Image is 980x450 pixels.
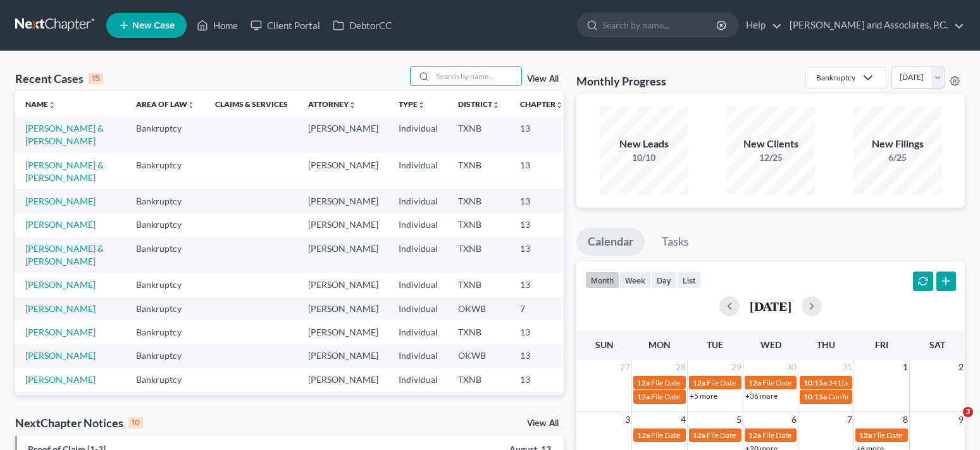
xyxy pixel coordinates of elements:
[25,303,96,314] a: [PERSON_NAME]
[25,279,96,290] a: [PERSON_NAME]
[298,392,388,415] td: [PERSON_NAME]
[937,407,967,437] iframe: Intercom live chat
[187,101,195,109] i: unfold_more
[448,368,510,391] td: TXNB
[388,213,448,237] td: Individual
[735,412,743,427] span: 5
[859,430,872,440] span: 12a
[957,359,965,375] span: 2
[388,320,448,344] td: Individual
[520,99,563,109] a: Chapterunfold_more
[846,412,853,427] span: 7
[555,101,563,109] i: unfold_more
[693,378,705,387] span: 12a
[298,297,388,320] td: [PERSON_NAME]
[298,368,388,391] td: [PERSON_NAME]
[126,116,205,153] td: Bankruptcy
[25,123,104,146] a: [PERSON_NAME] & [PERSON_NAME]
[388,153,448,189] td: Individual
[126,368,205,391] td: Bankruptcy
[388,368,448,391] td: Individual
[762,378,864,387] span: File Date for [PERSON_NAME]
[679,412,687,427] span: 4
[707,430,808,440] span: File Date for [PERSON_NAME]
[637,378,650,387] span: 12a
[693,430,705,440] span: 12a
[576,73,666,89] h3: Monthly Progress
[298,153,388,189] td: [PERSON_NAME]
[298,237,388,273] td: [PERSON_NAME]
[25,159,104,183] a: [PERSON_NAME] & [PERSON_NAME]
[817,339,835,350] span: Thu
[648,339,671,350] span: Mon
[298,116,388,153] td: [PERSON_NAME]
[15,415,143,430] div: NextChapter Notices
[750,299,791,313] h2: [DATE]
[963,407,973,417] span: 3
[433,67,521,85] input: Search by name...
[448,392,510,415] td: TXNB
[298,189,388,213] td: [PERSON_NAME]
[126,237,205,273] td: Bankruptcy
[929,339,945,350] span: Sat
[190,14,244,37] a: Home
[399,99,425,109] a: Typeunfold_more
[740,14,782,37] a: Help
[726,137,815,151] div: New Clients
[651,378,829,387] span: File Date for [PERSON_NAME][GEOGRAPHIC_DATA]
[298,273,388,296] td: [PERSON_NAME]
[205,91,298,116] th: Claims & Services
[853,137,942,151] div: New Filings
[25,327,96,337] a: [PERSON_NAME]
[25,374,96,385] a: [PERSON_NAME]
[790,412,798,427] span: 6
[448,116,510,153] td: TXNB
[595,339,614,350] span: Sun
[25,350,96,361] a: [PERSON_NAME]
[637,430,650,440] span: 12a
[136,99,195,109] a: Area of Lawunfold_more
[510,320,573,344] td: 13
[853,151,942,164] div: 6/25
[510,297,573,320] td: 7
[527,75,559,84] a: View All
[624,412,631,427] span: 3
[651,430,752,440] span: File Date for [PERSON_NAME]
[126,344,205,368] td: Bankruptcy
[25,219,96,230] a: [PERSON_NAME]
[527,419,559,428] a: View All
[448,237,510,273] td: TXNB
[510,237,573,273] td: 13
[448,153,510,189] td: TXNB
[25,243,104,266] a: [PERSON_NAME] & [PERSON_NAME]
[25,99,56,109] a: Nameunfold_more
[510,116,573,153] td: 13
[244,14,326,37] a: Client Portal
[762,430,931,440] span: File Date for [PERSON_NAME] & [PERSON_NAME]
[510,392,573,415] td: 13
[651,272,677,289] button: day
[600,151,688,164] div: 10/10
[748,378,761,387] span: 12a
[600,137,688,151] div: New Leads
[576,228,645,256] a: Calendar
[875,339,888,350] span: Fri
[326,14,398,37] a: DebtorCC
[388,273,448,296] td: Individual
[388,392,448,415] td: Individual
[89,73,103,84] div: 15
[902,359,909,375] span: 1
[48,101,56,109] i: unfold_more
[602,13,718,37] input: Search by name...
[510,368,573,391] td: 13
[783,14,964,37] a: [PERSON_NAME] and Associates, P.C.
[619,359,631,375] span: 27
[25,196,96,206] a: [PERSON_NAME]
[650,228,700,256] a: Tasks
[707,339,723,350] span: Tue
[126,273,205,296] td: Bankruptcy
[690,391,717,401] a: +5 more
[298,213,388,237] td: [PERSON_NAME]
[726,151,815,164] div: 12/25
[132,21,175,30] span: New Case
